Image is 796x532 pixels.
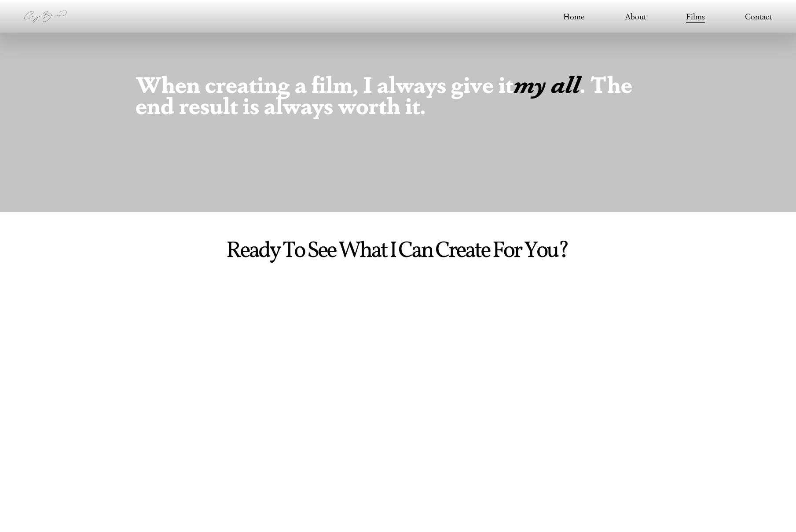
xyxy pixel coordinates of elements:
[136,73,660,115] h3: When creating a film, I always give it . The end result is always worth it.
[514,68,580,99] em: my all
[745,9,772,24] a: Contact
[686,9,705,24] a: Films
[563,9,585,24] a: Home
[625,9,646,24] a: About
[24,8,66,25] img: Camryn Bradshaw Films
